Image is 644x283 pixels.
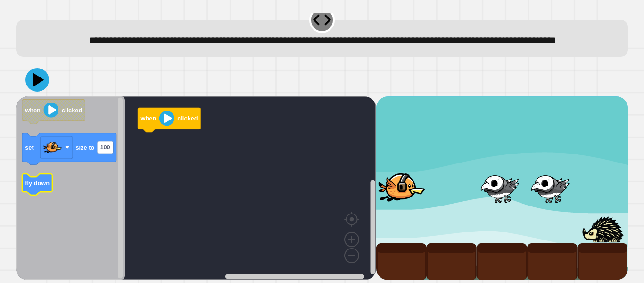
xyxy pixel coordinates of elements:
[62,107,82,114] text: clicked
[100,144,110,151] text: 100
[25,144,34,151] text: set
[76,144,95,151] text: size to
[140,115,157,122] text: when
[25,107,41,114] text: when
[16,96,376,280] div: Blockly Workspace
[25,180,50,187] text: fly down
[177,115,198,122] text: clicked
